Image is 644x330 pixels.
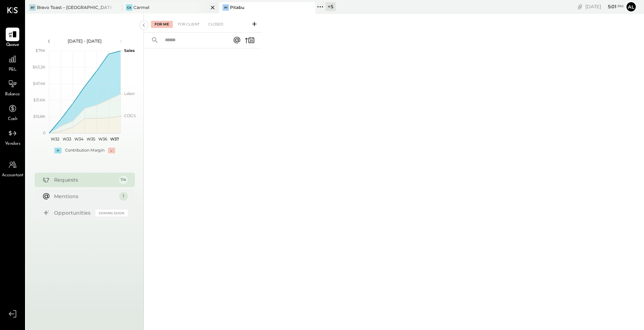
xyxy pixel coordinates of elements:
[54,176,116,183] div: Requests
[33,64,45,70] text: $63.2K
[124,113,136,118] text: COGS
[174,21,203,28] div: For Client
[37,4,112,10] div: Bravo Toast – [GEOGRAPHIC_DATA]
[63,137,71,142] text: W33
[50,137,59,142] text: W32
[5,91,20,98] span: Balance
[9,67,17,73] span: P&L
[326,2,336,11] div: + 5
[29,4,36,11] div: BT
[151,21,173,28] div: For Me
[98,137,107,142] text: W36
[126,4,132,11] div: Ca
[54,193,116,200] div: Mentions
[133,4,149,10] div: Carmel
[119,176,128,184] div: 114
[119,192,128,201] div: 1
[54,209,92,216] div: Opportunities
[230,4,244,10] div: Pitabu
[65,148,104,153] div: Contribution Margin
[33,114,45,119] text: $15.8K
[0,28,25,48] a: Queue
[33,97,45,102] text: $31.6K
[0,77,25,98] a: Balance
[0,126,25,147] a: Vendors
[86,137,95,142] text: W35
[96,210,128,216] div: Coming Soon
[43,130,45,135] text: 0
[5,141,20,147] span: Vendors
[54,38,115,44] div: [DATE] - [DATE]
[124,48,135,53] text: Sales
[205,21,227,28] div: Closed
[585,3,624,10] div: [DATE]
[0,158,25,179] a: Accountant
[2,172,24,179] span: Accountant
[35,48,45,53] text: $79K
[8,116,17,123] span: Cash
[223,4,229,11] div: Pi
[625,1,637,13] button: Al
[0,52,25,73] a: P&L
[108,148,115,153] div: -
[576,3,584,10] div: copy link
[124,91,135,96] text: Labor
[6,42,19,48] span: Queue
[0,102,25,123] a: Cash
[54,148,62,153] div: +
[74,137,83,142] text: W34
[33,81,45,86] text: $47.4K
[110,137,119,142] text: W37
